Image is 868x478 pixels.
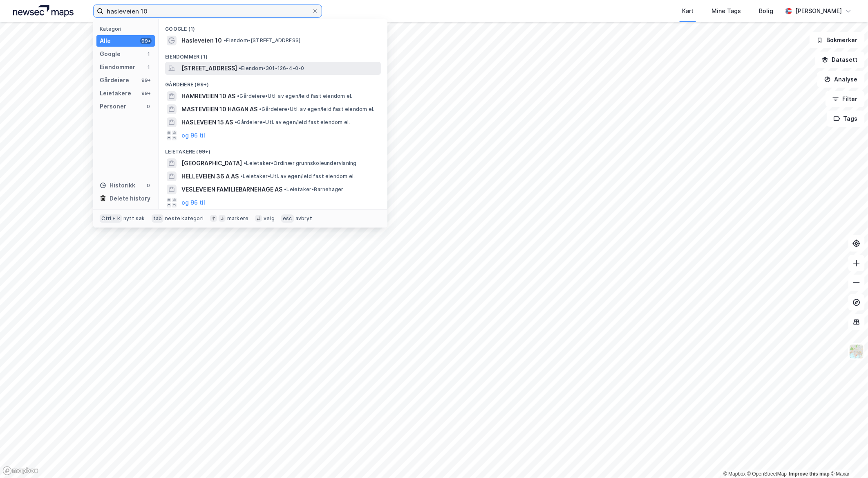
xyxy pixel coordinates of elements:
a: Mapbox homepage [2,466,38,476]
span: • [239,65,241,71]
span: Leietaker • Utl. av egen/leid fast eiendom el. [240,173,355,180]
div: Google [100,49,121,59]
a: OpenStreetMap [747,471,787,477]
div: markere [227,215,248,222]
span: • [224,37,226,43]
div: Eiendommer [100,62,135,72]
span: Gårdeiere • Utl. av egen/leid fast eiendom el. [237,93,352,99]
div: Kontrollprogram for chat [827,439,868,478]
a: Improve this map [789,471,830,477]
div: 0 [145,103,152,110]
div: Gårdeiere [100,75,129,85]
div: avbryt [295,215,312,222]
span: Eiendom • 301-126-4-0-0 [239,65,304,72]
div: esc [281,214,294,223]
span: • [284,186,286,192]
span: Gårdeiere • Utl. av egen/leid fast eiendom el. [259,106,374,113]
div: 99+ [140,38,152,44]
div: Gårdeiere (99+) [159,75,387,90]
span: • [235,119,237,125]
span: [STREET_ADDRESS] [181,63,237,73]
div: Mine Tags [711,6,741,16]
img: logo.a4113a55bc3d86da70a041830d287a7e.svg [13,5,74,17]
span: Gårdeiere • Utl. av egen/leid fast eiendom el. [235,119,350,126]
div: Eiendommer (1) [159,47,387,62]
span: Leietaker • Barnehager [284,186,343,193]
div: 1 [145,64,152,70]
button: Filter [825,91,865,107]
div: Ctrl + k [100,214,122,223]
button: Analyse [817,71,865,88]
div: Historikk [100,180,135,190]
button: Bokmerker [810,32,865,48]
div: 1 [145,51,152,57]
span: VESLEVEIEN FAMILIEBARNEHAGE AS [181,185,282,194]
div: velg [264,215,275,222]
span: • [259,106,262,112]
button: Tags [827,110,865,127]
span: Hasleveien 10 [181,36,222,45]
span: • [237,93,239,99]
div: neste kategori [165,215,204,222]
div: 99+ [140,77,152,83]
span: MASTEVEIEN 10 HAGAN AS [181,104,257,114]
div: Leietakere [100,88,131,98]
div: nytt søk [123,215,145,222]
div: Delete history [110,194,150,203]
a: Mapbox [723,471,746,477]
span: Leietaker • Ordinær grunnskoleundervisning [244,160,356,167]
span: • [244,160,246,166]
div: Alle [100,36,111,46]
iframe: Chat Widget [827,439,868,478]
button: Datasett [815,52,865,68]
span: • [240,173,243,179]
div: Google (1) [159,19,387,34]
div: tab [152,214,164,223]
img: Z [849,344,864,359]
div: Bolig [759,6,773,16]
div: 0 [145,182,152,189]
div: Kart [682,6,694,16]
span: HASLEVEIEN 15 AS [181,117,233,127]
span: [GEOGRAPHIC_DATA] [181,158,242,168]
span: HAMREVEIEN 10 AS [181,91,235,101]
div: Personer [100,101,126,111]
div: Kategori [100,26,155,32]
button: og 96 til [181,131,205,140]
div: [PERSON_NAME] [795,6,842,16]
div: Leietakere (99+) [159,142,387,157]
div: 99+ [140,90,152,97]
input: Søk på adresse, matrikkel, gårdeiere, leietakere eller personer [103,5,312,17]
button: og 96 til [181,198,205,207]
span: HELLEVEIEN 36 A AS [181,171,239,181]
span: Eiendom • [STREET_ADDRESS] [224,37,300,44]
